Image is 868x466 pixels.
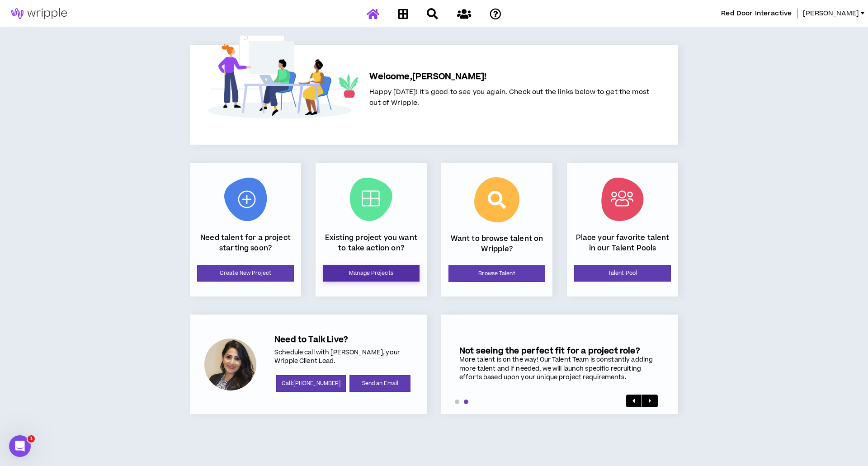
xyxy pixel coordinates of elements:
a: Create New Project [197,265,294,282]
img: New Project [224,178,267,221]
p: Want to browse talent on Wripple? [448,234,545,254]
p: Place your favorite talent in our Talent Pools [574,233,671,253]
a: Send an Email [349,375,410,392]
span: [PERSON_NAME] [803,9,859,19]
p: Need talent for a project starting soon? [197,233,294,253]
span: 1 [28,435,35,442]
p: Existing project you want to take action on? [323,233,420,253]
img: Current Projects [350,178,392,221]
a: Talent Pool [574,265,671,282]
a: Call:[PHONE_NUMBER] [276,375,346,392]
span: Red Door Interactive [721,9,792,19]
p: Schedule call with [PERSON_NAME], your Wripple Client Lead. [274,348,412,366]
span: Happy [DATE]! It's good to see you again. Check out the links below to get the most out of Wripple. [369,87,649,108]
img: Talent Pool [601,178,644,221]
a: Browse Talent [448,265,545,282]
h5: Not seeing the perfect fit for a project role? [459,346,660,356]
a: Manage Projects [323,265,420,282]
h5: Welcome, [PERSON_NAME] ! [369,71,649,83]
div: More talent is on the way! Our Talent Team is constantly adding more talent and if needed, we wil... [459,356,660,382]
div: Kiran B. [204,339,256,391]
h5: Need to Talk Live? [274,335,412,344]
iframe: Intercom live chat [9,435,31,457]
